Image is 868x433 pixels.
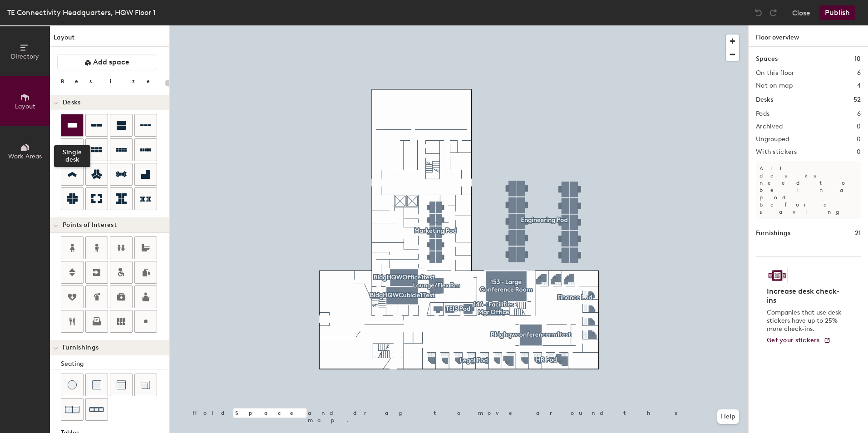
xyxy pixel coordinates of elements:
h1: Spaces [756,54,778,64]
h2: 6 [857,110,861,118]
h1: 52 [853,95,861,105]
img: Redo [769,8,778,17]
img: Couch (x2) [65,402,79,417]
button: Add space [57,54,156,70]
span: Desks [63,99,80,106]
img: Sticker logo [767,268,788,283]
button: Couch (corner) [134,374,157,396]
img: Stool [68,380,77,389]
button: Couch (x2) [61,398,84,421]
span: Points of Interest [63,221,117,229]
span: Directory [11,53,39,60]
img: Couch (corner) [141,380,150,389]
button: Cushion [85,374,108,396]
span: Work Areas [8,153,42,160]
button: Close [792,5,810,20]
span: Layout [15,103,35,110]
h2: Ungrouped [756,136,789,143]
h1: 10 [854,54,861,64]
h1: 21 [855,228,861,238]
button: Couch (x3) [85,398,108,421]
img: Undo [754,8,763,17]
button: Help [717,409,739,424]
img: Couch (x3) [89,403,104,417]
span: Get your stickers [767,336,820,344]
h2: 6 [857,69,861,77]
h4: Increase desk check-ins [767,287,844,305]
h2: Not on map [756,82,793,89]
img: Cushion [92,380,101,389]
h2: 0 [857,148,861,156]
button: Single desk [61,114,84,137]
a: Get your stickers [767,337,831,344]
img: Couch (middle) [117,380,126,389]
h2: On this floor [756,69,794,77]
p: Companies that use desk stickers have up to 25% more check-ins. [767,309,844,333]
h1: Furnishings [756,228,790,238]
span: Add space [93,58,129,67]
button: Publish [819,5,855,20]
span: Furnishings [63,344,99,351]
h2: Archived [756,123,783,130]
div: Seating [61,359,169,369]
div: Resize [61,78,161,85]
h1: Floor overview [749,25,868,47]
h2: 0 [857,136,861,143]
button: Couch (middle) [110,374,133,396]
h2: 4 [857,82,861,89]
h2: With stickers [756,148,797,156]
p: All desks need to be in a pod before saving [756,161,861,219]
button: Stool [61,374,84,396]
h1: Desks [756,95,773,105]
h2: Pods [756,110,769,118]
h1: Layout [50,33,169,47]
div: TE Connectivity Headquarters, HQW Floor 1 [7,7,156,18]
h2: 0 [857,123,861,130]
